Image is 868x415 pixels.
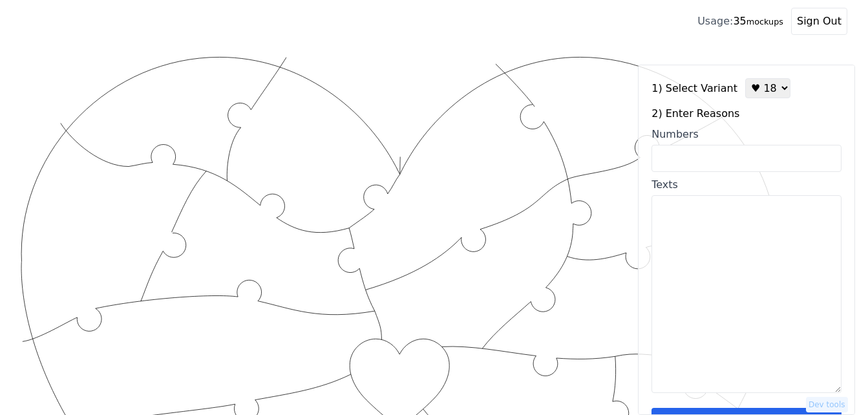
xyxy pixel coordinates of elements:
[791,8,847,35] button: Sign Out
[651,106,842,122] label: 2) Enter Reasons
[806,397,848,412] button: Dev tools
[651,127,842,142] div: Numbers
[651,177,842,193] div: Texts
[746,17,783,27] small: mockups
[697,14,783,29] div: 35
[651,195,842,393] textarea: Texts
[651,145,842,172] input: Numbers
[651,81,737,96] label: 1) Select Variant
[697,15,733,27] span: Usage:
